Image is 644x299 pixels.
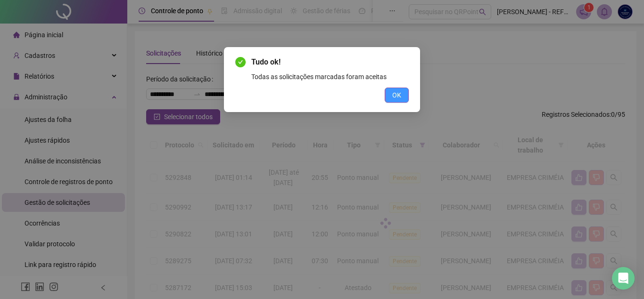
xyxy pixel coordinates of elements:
div: Todas as solicitações marcadas foram aceitas [251,72,409,82]
span: check-circle [235,57,246,67]
button: OK [385,88,409,103]
span: OK [392,90,401,100]
span: Tudo ok! [251,57,409,68]
div: Open Intercom Messenger [612,267,635,290]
